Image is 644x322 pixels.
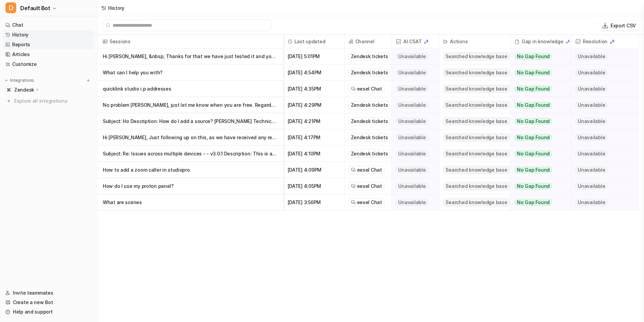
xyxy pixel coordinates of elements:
div: Zendesk tickets [349,101,390,109]
span: Unavailable [575,85,607,92]
span: Sessions [100,35,281,48]
span: Unavailable [575,102,607,108]
p: Hi [PERSON_NAME], &nbsp; Thanks for that we have just tested it and you're corrected it [103,48,278,65]
span: eesel Chat [357,167,382,173]
span: [DATE] 4:29PM [286,97,341,113]
div: Zendesk tickets [349,69,390,77]
a: Reports [3,40,94,49]
button: Integrations [3,77,36,84]
span: Searched knowledge base [443,133,509,142]
p: How to add a zoom caller in studiopro [103,162,278,178]
a: Create a new Bot [3,298,94,307]
button: No Gap Found [510,65,566,81]
div: History [108,4,124,11]
span: [DATE] 4:54PM [286,65,341,81]
button: Export CSV [600,21,639,30]
span: Unavailable [396,69,428,76]
a: Explore all integrations [3,96,94,106]
a: eesel Chat [351,85,382,92]
span: Unavailable [575,53,607,60]
a: Chat [3,20,94,30]
span: No Gap Found [515,167,552,173]
img: eeselChat [351,200,356,205]
span: [DATE] 4:17PM [286,129,341,146]
img: expand menu [4,78,9,83]
span: Unavailable [396,134,428,141]
a: eesel Chat [351,183,382,190]
span: D [5,2,16,13]
button: No Gap Found [510,48,566,65]
span: No Gap Found [515,69,552,76]
span: Unavailable [575,150,607,157]
a: Customize [3,59,94,69]
span: Unavailable [396,118,428,125]
span: Channel [347,35,389,48]
span: Searched knowledge base [443,69,509,77]
span: Unavailable [396,167,428,173]
span: Unavailable [396,199,428,206]
button: No Gap Found [510,97,566,113]
button: No Gap Found [510,129,566,146]
a: Invite teammates [3,288,94,298]
div: Zendesk tickets [349,117,390,125]
span: No Gap Found [515,53,552,60]
span: eesel Chat [357,199,382,206]
span: Unavailable [575,134,607,141]
span: Default Bot [20,3,50,13]
p: What are scenes [103,194,278,210]
p: quicklink studio i.p addresses [103,81,278,97]
div: Zendesk tickets [349,52,390,60]
span: No Gap Found [515,199,552,206]
p: Zendesk [14,86,34,93]
a: History [3,30,94,40]
span: No Gap Found [515,183,552,190]
a: Help and support [3,307,94,317]
div: Zendesk tickets [349,150,390,158]
button: No Gap Found [510,162,566,178]
button: No Gap Found [510,194,566,210]
span: No Gap Found [515,134,552,141]
span: No Gap Found [515,85,552,92]
a: eesel Chat [351,167,382,173]
span: Searched knowledge base [443,198,509,206]
p: Integrations [10,78,34,83]
span: [DATE] 4:10PM [286,146,341,162]
span: No Gap Found [515,102,552,108]
span: Searched knowledge base [443,150,509,158]
span: Searched knowledge base [443,52,509,60]
span: eesel Chat [357,183,382,190]
img: menu_add.svg [86,78,91,83]
p: Export CSV [611,22,636,29]
span: Unavailable [396,85,428,92]
img: eeselChat [351,184,356,189]
img: eeselChat [351,168,356,172]
span: Unavailable [396,102,428,108]
button: No Gap Found [510,146,566,162]
span: Resolution [574,35,636,48]
span: Unavailable [575,118,607,125]
img: explore all integrations [5,98,12,104]
span: Unavailable [396,183,428,190]
span: [DATE] 3:56PM [286,194,341,210]
span: [DATE] 4:05PM [286,178,341,194]
span: Searched knowledge base [443,85,509,93]
p: Hi [PERSON_NAME], Just following up on this, as we have received any response. Thank you [PERSON_... [103,129,278,146]
img: Zendesk [7,88,11,92]
span: [DATE] 4:09PM [286,162,341,178]
span: Unavailable [575,167,607,173]
p: No problem [PERSON_NAME], just let me know when you are free. Regards, - [PERSON_NAME] [103,97,278,113]
span: Unavailable [396,53,428,60]
span: AI CSAT [395,35,436,48]
div: Zendesk tickets [349,133,390,142]
p: What can I help you with? [103,65,278,81]
a: eesel Chat [351,199,382,206]
span: Searched knowledge base [443,182,509,190]
p: Subject: Ho Description: How do I add a source? [PERSON_NAME] Technical Support Manager [PERSON_N... [103,113,278,129]
span: [DATE] 4:35PM [286,81,341,97]
span: [DATE] 5:01PM [286,48,341,65]
span: Last updated [286,35,341,48]
span: No Gap Found [515,150,552,157]
span: Unavailable [575,183,607,190]
span: Unavailable [396,150,428,157]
